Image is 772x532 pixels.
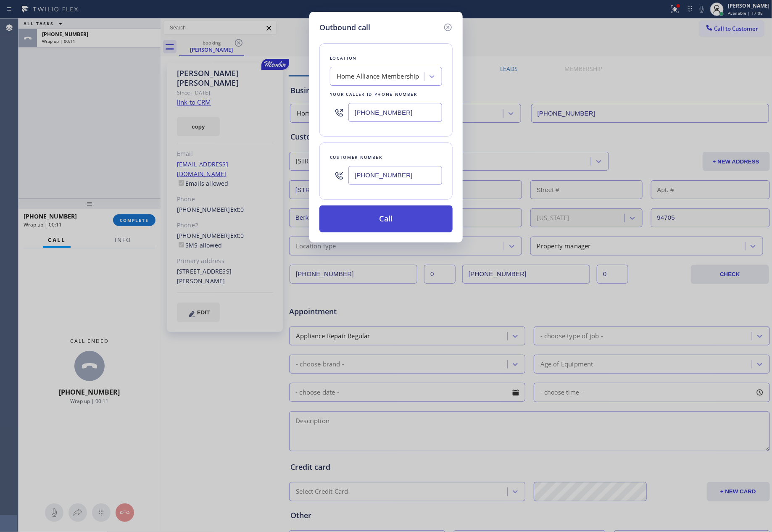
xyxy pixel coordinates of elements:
[319,22,370,33] h5: Outbound call
[348,166,442,185] input: (123) 456-7890
[337,72,419,82] div: Home Alliance Membership
[330,54,442,63] div: Location
[319,205,453,232] button: Call
[330,153,442,162] div: Customer number
[348,103,442,122] input: (123) 456-7890
[330,90,442,99] div: Your caller id phone number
